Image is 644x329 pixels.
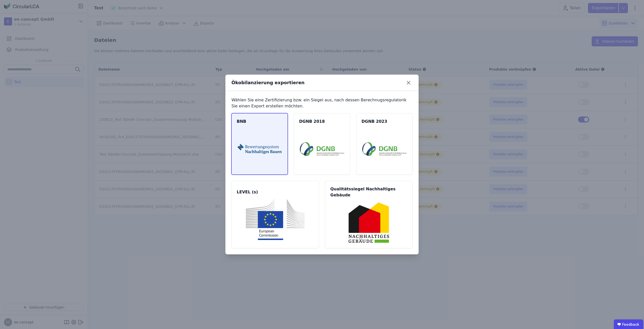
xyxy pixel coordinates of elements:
[237,129,282,169] img: bnb
[231,97,413,109] div: Wählen Sie eine Zertifizierung bzw. ein Siegel aus, nach dessen Berechnugsregulatorik Sie einen E...
[299,118,345,125] span: DGNB 2018
[362,129,407,169] img: dgnb23
[231,79,305,86] div: Ökobilanzierung exportieren
[237,199,313,240] img: levels
[330,186,407,198] span: Qualitätssiegel Nachhaltiges Gebäude
[300,129,344,169] img: dgnb18
[361,118,407,125] span: DGNB 2023
[237,118,283,125] span: BNB
[237,189,314,195] span: LEVEL (s)
[331,202,407,243] img: qng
